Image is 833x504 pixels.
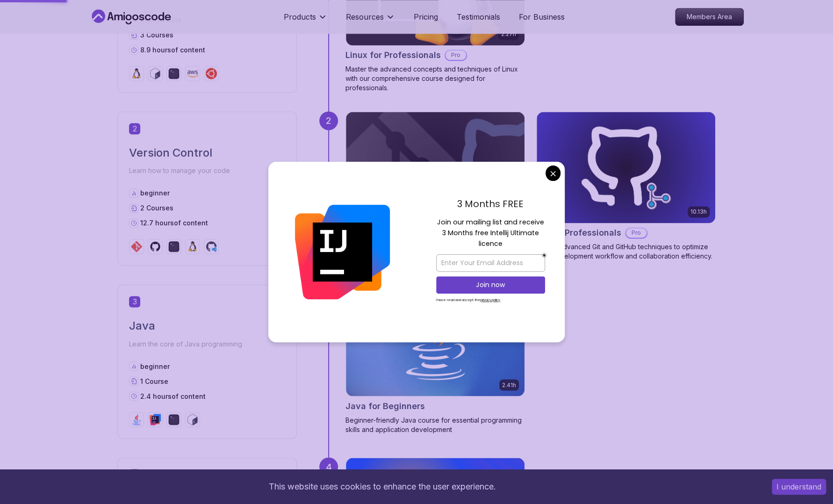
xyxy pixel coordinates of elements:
p: 2.4 hours of content [140,391,206,401]
span: 1 Course [140,377,168,385]
h2: Java [129,318,285,333]
div: 2 [319,111,338,130]
span: 3 Courses [140,31,173,39]
img: ubuntu logo [206,68,217,79]
img: codespaces logo [206,241,217,252]
img: terminal logo [168,414,180,425]
p: Learn how to manage your code [129,164,285,177]
div: 4 [319,457,338,476]
div: This website uses cookies to enhance the user experience. [7,476,758,497]
p: Products [284,11,316,22]
p: beginner [140,361,170,371]
p: Master the advanced concepts and techniques of Linux with our comprehensive course designed for p... [345,65,525,93]
h2: Linux for Professionals [345,49,441,62]
img: bash logo [187,414,198,425]
img: java logo [131,414,142,425]
p: 2.41h [502,381,516,389]
a: For Business [519,11,565,22]
a: Git for Professionals card10.13hGit for ProfessionalsProMaster advanced Git and GitHub techniques... [536,111,716,261]
span: 3 [129,296,140,307]
img: terminal logo [168,241,180,252]
h2: Java for Beginners [345,399,425,412]
h2: Git for Professionals [536,226,621,239]
a: Pricing [414,11,438,22]
a: Git & GitHub Fundamentals card2.55hGit & GitHub FundamentalsLearn the fundamentals of Git and Git... [345,111,525,252]
button: Products [284,11,327,30]
img: linux logo [187,241,198,252]
img: bash logo [150,68,161,79]
a: Testimonials [457,11,500,22]
img: terminal logo [168,68,180,79]
a: Java for Beginners card2.41hJava for BeginnersBeginner-friendly Java course for essential program... [345,284,525,434]
img: aws logo [187,68,198,79]
p: Pro [445,50,466,60]
img: git logo [131,241,142,252]
p: Beginner-friendly Java course for essential programming skills and application development [345,415,525,434]
span: 2 Courses [140,204,173,212]
p: 12.7 hours of content [140,218,208,228]
a: Members Area [675,8,744,26]
p: 8.9 hours of content [140,45,205,55]
p: Learn the core of Java programming [129,337,285,350]
p: Members Area [675,8,743,25]
img: Git for Professionals card [537,112,715,223]
img: Git & GitHub Fundamentals card [346,112,524,223]
p: Master advanced Git and GitHub techniques to optimize your development workflow and collaboration... [536,242,716,261]
span: 4 [129,469,140,480]
button: Resources [346,11,395,30]
p: beginner [140,188,170,198]
p: Pro [626,228,646,238]
p: 2.27h [501,30,516,38]
span: 2 [129,123,140,134]
h2: Version Control [129,145,285,160]
img: github logo [150,241,161,252]
button: Accept cookies [772,479,826,495]
p: Resources [346,11,384,22]
img: linux logo [131,68,142,79]
p: 10.13h [690,208,707,216]
img: intellij logo [150,414,161,425]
